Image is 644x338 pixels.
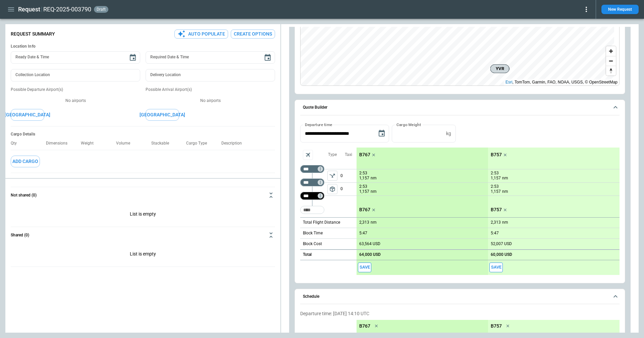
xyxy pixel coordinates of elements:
[11,187,275,203] button: Not shared (0)
[95,7,107,12] span: draft
[327,171,337,181] span: Type of sector
[371,220,377,225] p: nm
[371,175,377,181] p: nm
[359,152,370,158] p: B767
[300,311,620,317] p: Departure time: [DATE] 14:10 UTC
[375,127,388,140] button: Choose date, selected date is Sep 12, 2025
[300,178,324,186] div: Too short
[327,184,337,194] button: left aligned
[359,241,380,246] p: 63,564 USD
[359,220,369,225] p: 2,313
[489,263,503,272] span: Save this aircraft quote and copy details to clipboard
[231,30,275,39] button: Create Options
[491,184,499,189] p: 2:53
[359,184,367,189] p: 2:53
[11,98,140,104] p: No airports
[18,5,40,13] h1: Request
[371,189,377,194] p: nm
[606,66,616,75] button: Reset bearing to north
[359,231,367,236] p: 5:47
[11,141,22,146] p: Qty
[606,46,616,56] button: Zoom in
[491,152,502,158] p: B757
[11,31,55,37] p: Request Summary
[491,189,501,194] p: 1,157
[358,263,371,272] span: Save this aircraft quote and copy details to clipboard
[300,100,620,115] button: Quote Builder
[340,183,357,195] p: 0
[11,243,275,267] p: List is empty
[300,206,324,214] div: Too short
[303,230,323,236] p: Block Time
[300,289,620,304] button: Schedule
[491,332,552,338] p: ETD
[303,105,327,110] h6: Quote Builder
[329,186,336,192] span: package_2
[491,220,501,225] p: 2,313
[489,263,503,272] button: Save
[146,98,275,104] p: No airports
[11,156,40,167] button: Add Cargo
[491,171,499,176] p: 2:53
[328,152,337,158] p: Type
[81,141,99,146] p: Weight
[555,332,617,338] p: ETA
[11,203,275,227] p: List is empty
[359,175,369,181] p: 1,157
[11,109,44,121] button: [GEOGRAPHIC_DATA]
[126,51,140,64] button: Choose date
[502,189,508,194] p: nm
[327,184,337,194] span: Type of sector
[303,241,322,247] p: Block Cost
[303,252,312,257] h6: Total
[151,141,174,146] p: Stackable
[491,252,512,257] p: 60,000 USD
[491,207,502,213] p: B757
[345,152,352,158] p: Taxi
[146,109,179,121] button: [GEOGRAPHIC_DATA]
[491,323,502,329] p: B757
[424,332,485,338] p: ETA
[491,241,512,246] p: 52,007 USD
[303,150,313,160] span: Aircraft selection
[300,125,620,275] div: Quote Builder
[357,148,620,275] div: scrollable content
[446,131,451,136] p: kg
[359,323,370,329] p: B767
[221,141,247,146] p: Description
[606,56,616,66] button: Zoom out
[491,175,501,181] p: 1,157
[505,79,618,86] div: , TomTom, Garmin, FAO, NOAA, USGS, © OpenStreetMap
[174,30,228,39] button: Auto Populate
[502,175,508,181] p: nm
[303,332,326,338] p: Dep
[116,141,136,146] p: Volume
[358,263,371,272] button: Save
[11,203,275,227] div: Not shared (0)
[305,122,332,127] label: Departure time
[359,207,370,213] p: B767
[340,169,357,182] p: 0
[491,231,499,236] p: 5:47
[303,294,319,299] h6: Schedule
[359,171,367,176] p: 2:53
[146,87,275,93] p: Possible Arrival Airport(s)
[601,5,639,14] button: New Request
[261,51,274,64] button: Choose date
[493,65,506,72] span: YVR
[502,220,508,225] p: nm
[328,332,352,338] p: Arr
[11,132,275,137] h6: Cargo Details
[359,189,369,194] p: 1,157
[359,252,381,257] p: 64,000 USD
[396,122,421,127] label: Cargo Weight
[11,227,275,243] button: Shared (0)
[303,220,340,225] p: Total Flight Distance
[46,141,73,146] p: Dimensions
[186,141,212,146] p: Cargo Type
[359,332,421,338] p: ETD
[11,193,37,198] h6: Not shared (0)
[11,44,275,49] h6: Location Info
[300,165,324,173] div: Not found
[43,5,91,13] h2: REQ-2025-003790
